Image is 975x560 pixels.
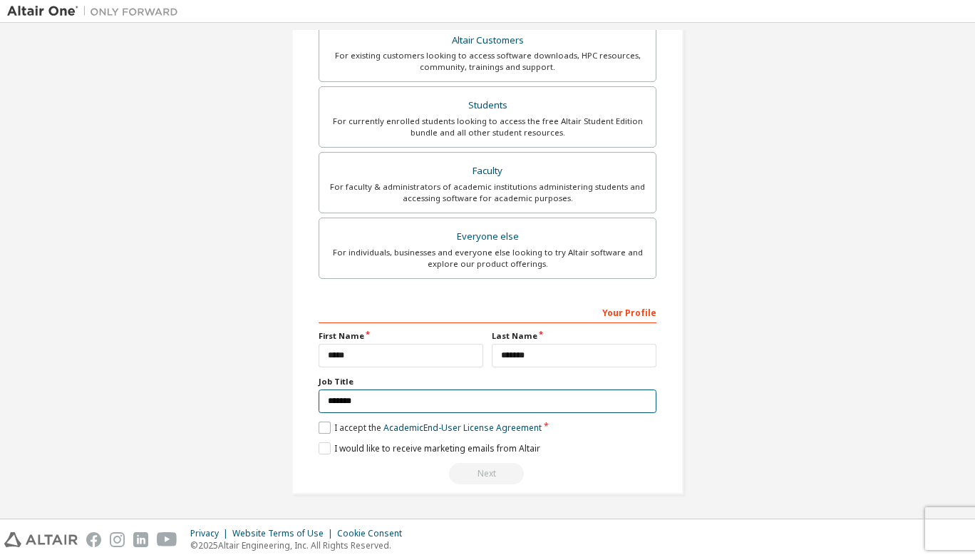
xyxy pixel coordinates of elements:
img: linkedin.svg [133,532,148,547]
img: youtube.svg [157,532,177,547]
a: Academic End-User License Agreement [383,422,542,434]
div: For currently enrolled students looking to access the free Altair Student Edition bundle and all ... [328,116,647,138]
img: facebook.svg [86,532,101,547]
div: For existing customers looking to access software downloads, HPC resources, community, trainings ... [328,50,647,73]
label: Last Name [492,330,656,342]
div: Cookie Consent [337,528,411,539]
div: Altair Customers [328,31,647,51]
div: For faculty & administrators of academic institutions administering students and accessing softwa... [328,181,647,204]
div: For individuals, businesses and everyone else looking to try Altair software and explore our prod... [328,247,647,270]
div: Read and acccept EULA to continue [319,463,656,484]
div: Students [328,96,647,116]
div: Privacy [190,528,232,539]
div: Faculty [328,161,647,181]
img: altair_logo.svg [4,532,78,547]
label: First Name [319,330,483,342]
label: I accept the [319,422,542,434]
div: Website Terms of Use [232,528,337,539]
div: Your Profile [319,300,656,323]
label: I would like to receive marketing emails from Altair [319,442,540,454]
div: Everyone else [328,227,647,247]
label: Job Title [319,376,656,387]
p: © 2025 Altair Engineering, Inc. All Rights Reserved. [190,539,411,551]
img: instagram.svg [110,532,125,547]
img: Altair One [7,4,185,19]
